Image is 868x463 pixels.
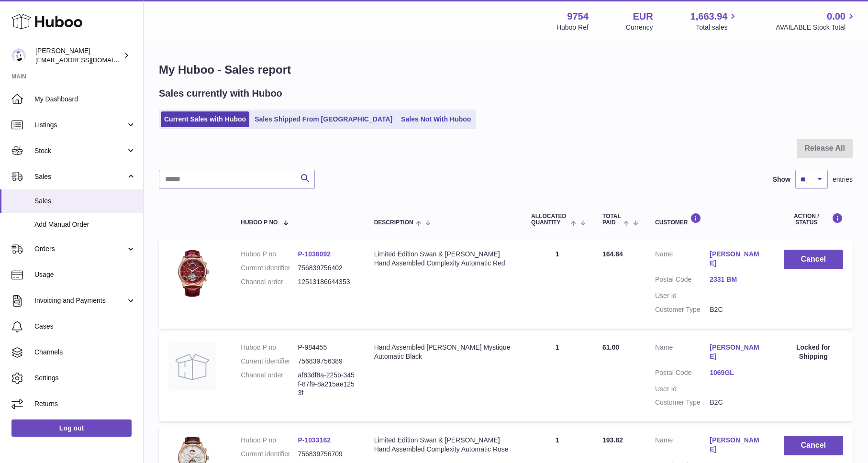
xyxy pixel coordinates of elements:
span: Total paid [602,213,621,226]
a: Sales Shipped From [GEOGRAPHIC_DATA] [251,111,396,127]
a: P-1033162 [298,436,331,444]
a: 1,663.94 Total sales [690,10,739,32]
strong: EUR [633,10,653,23]
dd: B2C [710,398,764,407]
span: Huboo P no [241,220,278,226]
span: Sales [34,172,126,181]
td: 1 [522,240,593,328]
dt: Current identifier [241,450,298,459]
span: Invoicing and Payments [34,296,126,305]
a: [PERSON_NAME] [710,343,764,361]
dt: Huboo P no [241,250,298,259]
div: Currency [626,23,653,32]
span: 164.84 [602,250,623,258]
span: Usage [34,270,136,279]
dt: Huboo P no [241,436,298,445]
div: Hand Assembled [PERSON_NAME] Mystique Automatic Black [374,343,512,361]
div: [PERSON_NAME] [35,46,122,65]
h1: My Huboo - Sales report [159,62,853,77]
a: [PERSON_NAME] [710,250,764,268]
a: Current Sales with Huboo [161,111,249,127]
span: 193.82 [602,436,623,444]
dt: Postal Code [655,368,710,380]
span: My Dashboard [34,95,136,104]
span: ALLOCATED Quantity [531,213,568,226]
span: 1,663.94 [690,10,728,23]
dd: P-984455 [298,343,355,352]
a: 1069GL [710,368,764,377]
dt: Channel order [241,371,298,398]
dt: Name [655,250,710,270]
span: AVAILABLE Stock Total [776,23,857,32]
span: [EMAIL_ADDRESS][DOMAIN_NAME] [35,56,141,64]
span: entries [833,175,853,184]
dt: User Id [655,385,710,394]
button: Cancel [784,436,843,455]
dd: af83df8a-225b-345f-87f9-8a215ae1253f [298,371,355,398]
h2: Sales currently with Huboo [159,87,282,100]
span: Sales [34,197,136,206]
a: Sales Not With Huboo [398,111,474,127]
span: Add Manual Order [34,220,136,229]
span: Total sales [696,23,738,32]
span: 0.00 [827,10,846,23]
label: Show [773,175,790,184]
a: Log out [11,419,132,437]
a: 2331 BM [710,275,764,284]
div: Huboo Ref [556,23,589,32]
dt: User Id [655,291,710,300]
dt: Current identifier [241,357,298,366]
dt: Current identifier [241,264,298,273]
a: 0.00 AVAILABLE Stock Total [776,10,857,32]
td: 1 [522,333,593,421]
dt: Name [655,436,710,456]
span: Description [374,220,413,226]
a: P-1036092 [298,250,331,258]
dt: Customer Type [655,398,710,407]
dd: 756839756402 [298,264,355,273]
img: info@fieldsluxury.london [11,48,26,63]
div: Customer [655,213,765,226]
dd: 12513186644353 [298,277,355,287]
span: Stock [34,146,126,155]
button: Cancel [784,250,843,269]
div: Locked for Shipping [784,343,843,361]
span: Returns [34,399,136,408]
dd: B2C [710,305,764,314]
dd: 756839756709 [298,450,355,459]
span: Settings [34,374,136,383]
span: 61.00 [602,343,619,351]
dt: Channel order [241,277,298,287]
img: no-photo.jpg [168,343,216,391]
dt: Postal Code [655,275,710,287]
span: Cases [34,322,136,331]
dt: Customer Type [655,305,710,314]
dt: Name [655,343,710,364]
dt: Huboo P no [241,343,298,352]
div: Action / Status [784,213,843,226]
div: Limited Edition Swan & [PERSON_NAME] Hand Assembled Complexity Automatic Rose [374,436,512,454]
strong: 9754 [567,10,589,23]
span: Channels [34,348,136,357]
dd: 756839756389 [298,357,355,366]
span: Orders [34,244,126,254]
a: [PERSON_NAME] [710,436,764,454]
div: Limited Edition Swan & [PERSON_NAME] Hand Assembled Complexity Automatic Red [374,250,512,268]
span: Listings [34,121,126,130]
img: 97541756811724.jpg [168,250,216,298]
